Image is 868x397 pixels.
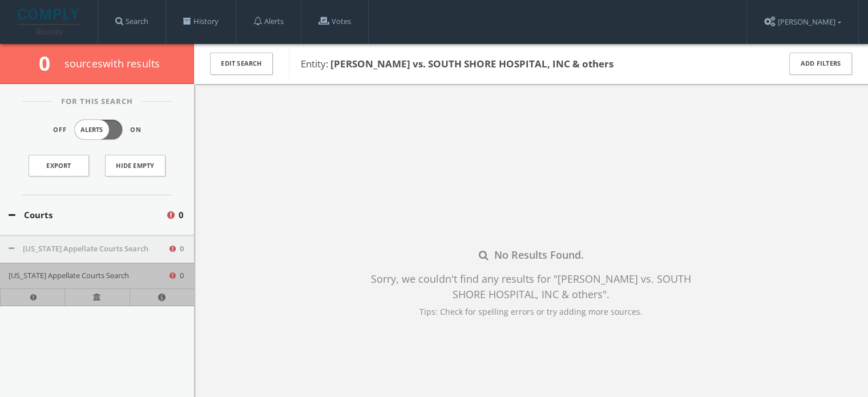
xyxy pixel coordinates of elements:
[9,208,165,222] button: Courts
[330,57,613,70] b: [PERSON_NAME] vs. SOUTH SHORE HOSPITAL, INC & others
[362,247,700,263] div: No Results Found.
[362,271,700,302] div: Sorry, we couldn't find any results for " [PERSON_NAME] vs. SOUTH SHORE HOSPITAL, INC & others " .
[9,270,168,282] button: [US_STATE] Appellate Courts Search
[53,96,142,107] span: For This Search
[105,155,165,177] button: Hide Empty
[39,50,60,77] span: 0
[29,155,89,177] a: Export
[210,53,273,75] button: Edit Search
[180,270,184,282] span: 0
[180,243,184,255] span: 0
[179,208,184,222] span: 0
[64,288,129,306] a: Verify at source
[64,57,160,70] span: source s with results
[18,9,82,35] img: illumis
[301,57,613,70] span: Entity:
[53,125,67,135] span: Off
[130,125,142,135] span: On
[9,243,168,255] button: [US_STATE] Appellate Courts Search
[789,53,852,75] button: Add Filters
[362,306,700,318] div: Tips: Check for spelling errors or try adding more sources.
